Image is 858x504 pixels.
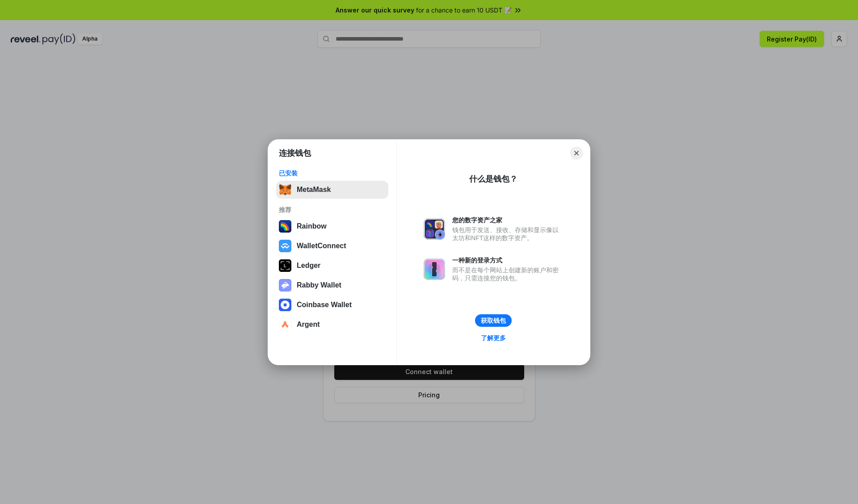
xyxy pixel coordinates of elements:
[297,242,346,250] div: WalletConnect
[276,181,388,199] button: MetaMask
[452,266,563,282] div: 而不是在每个网站上创建新的账户和密码，只需连接您的钱包。
[276,276,388,294] button: Rabby Wallet
[475,332,511,344] a: 了解更多
[279,279,291,292] img: svg+xml,%3Csvg%20xmlns%3D%22http%3A%2F%2Fwww.w3.org%2F2000%2Fsvg%22%20fill%3D%22none%22%20viewBox...
[279,206,386,214] div: 推荐
[279,318,291,331] img: svg+xml,%3Csvg%20width%3D%2228%22%20height%3D%2228%22%20viewBox%3D%220%200%2028%2028%22%20fill%3D...
[297,321,320,329] div: Argent
[297,301,352,309] div: Coinbase Wallet
[424,218,445,240] img: svg+xml,%3Csvg%20xmlns%3D%22http%3A%2F%2Fwww.w3.org%2F2000%2Fsvg%22%20fill%3D%22none%22%20viewBox...
[279,240,291,252] img: svg+xml,%3Csvg%20width%3D%2228%22%20height%3D%2228%22%20viewBox%3D%220%200%2028%2028%22%20fill%3D...
[279,220,291,233] img: svg+xml,%3Csvg%20width%3D%22120%22%20height%3D%22120%22%20viewBox%3D%220%200%20120%20120%22%20fil...
[297,222,327,230] div: Rainbow
[279,169,386,177] div: 已安装
[297,262,320,270] div: Ledger
[279,183,291,196] img: svg+xml,%3Csvg%20fill%3D%22none%22%20height%3D%2233%22%20viewBox%3D%220%200%2035%2033%22%20width%...
[279,299,291,311] img: svg+xml,%3Csvg%20width%3D%2228%22%20height%3D%2228%22%20viewBox%3D%220%200%2028%2028%22%20fill%3D...
[452,256,563,264] div: 一种新的登录方式
[475,314,512,327] button: 获取钱包
[452,216,563,224] div: 您的数字资产之家
[279,148,311,158] h1: 连接钱包
[424,258,445,280] img: svg+xml,%3Csvg%20xmlns%3D%22http%3A%2F%2Fwww.w3.org%2F2000%2Fsvg%22%20fill%3D%22none%22%20viewBox...
[276,316,388,333] button: Argent
[276,296,388,314] button: Coinbase Wallet
[481,334,506,342] div: 了解更多
[279,259,291,272] img: svg+xml,%3Csvg%20xmlns%3D%22http%3A%2F%2Fwww.w3.org%2F2000%2Fsvg%22%20width%3D%2228%22%20height%3...
[276,257,388,275] button: Ledger
[297,281,341,289] div: Rabby Wallet
[570,147,583,159] button: Close
[452,226,563,242] div: 钱包用于发送、接收、存储和显示像以太坊和NFT这样的数字资产。
[276,237,388,255] button: WalletConnect
[297,186,331,194] div: MetaMask
[481,317,506,325] div: 获取钱包
[469,174,517,184] div: 什么是钱包？
[276,217,388,235] button: Rainbow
